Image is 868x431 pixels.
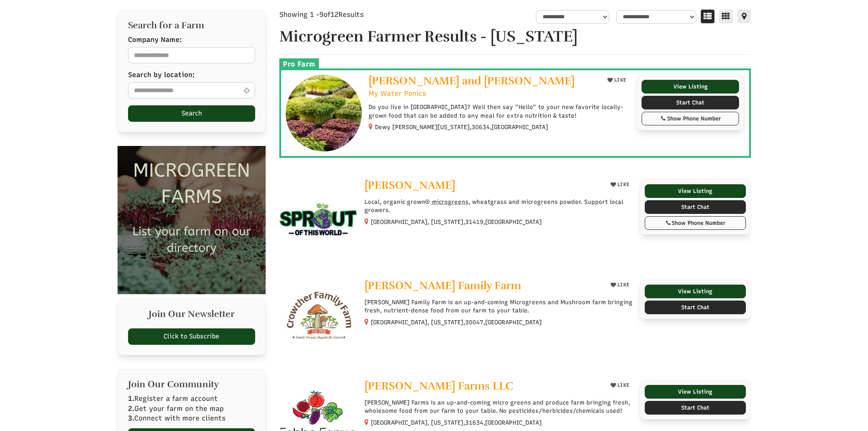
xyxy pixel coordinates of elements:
i: Use Current Location [241,87,252,94]
button: LIKE [607,280,633,291]
a: microgreens [425,198,468,205]
button: LIKE [607,380,633,391]
select: overall_rating_filter-1 [536,10,609,24]
span: 30634 [472,123,490,131]
p: Local, organic grown , wheatgrass and microgreens powder. Support local growers. [365,198,633,214]
button: Search [128,105,255,122]
a: Start Chat [645,301,746,314]
small: Dewy [PERSON_NAME][US_STATE], , [375,124,548,130]
label: Search by location: [128,70,195,80]
label: Company Name: [128,35,182,45]
span: [PERSON_NAME] [365,178,455,192]
small: [GEOGRAPHIC_DATA], [US_STATE], , [371,218,542,225]
div: Showing 1 - of Results [279,10,437,20]
button: LIKE [607,179,633,190]
a: Click to Subscribe [128,328,255,345]
a: Start Chat [645,200,746,214]
a: [PERSON_NAME] Farms LLC [365,380,601,394]
b: 1. [128,395,134,403]
button: LIKE [604,75,630,86]
a: [PERSON_NAME] [365,179,601,193]
a: Start Chat [642,96,740,109]
span: microgreens [432,198,468,205]
div: Show Phone Number [650,219,741,227]
img: Melissa and Mark Barton [286,75,362,151]
a: [PERSON_NAME] Family Farm [365,280,601,294]
p: Do you live in [GEOGRAPHIC_DATA]? Well then say "Hello" to your new favorite locally-grown food t... [369,103,629,119]
a: [PERSON_NAME] and [PERSON_NAME] My Water Ponics [369,75,597,99]
h1: Microgreen Farmer Results - [US_STATE] [279,28,751,45]
a: View Listing [642,80,740,93]
h2: Join Our Newsletter [128,309,255,324]
span: 30047 [465,318,483,327]
p: [PERSON_NAME] Family Farm is an up-and-coming Microgreens and Mushroom farm bringing fresh, nutri... [365,298,633,315]
img: Microgreen Farms list your microgreen farm today [118,146,266,294]
b: 3. [128,414,134,422]
img: Crowther Family Farm [279,280,358,358]
b: 2. [128,405,134,413]
a: View Listing [645,184,746,198]
span: LIKE [616,282,630,288]
span: LIKE [616,382,630,388]
span: LIKE [613,77,627,83]
span: 31419 [465,218,483,226]
h2: Join Our Community [128,379,255,389]
span: [PERSON_NAME] Family Farm [365,279,521,292]
p: [PERSON_NAME] Farms is an up-and-coming micro greens and produce farm bringing fresh, wholesome f... [365,399,633,415]
small: [GEOGRAPHIC_DATA], [US_STATE], , [371,419,542,426]
span: My Water Ponics [369,89,426,99]
span: [GEOGRAPHIC_DATA] [485,318,542,327]
span: [PERSON_NAME] and [PERSON_NAME] [369,74,575,88]
span: 31634 [465,419,483,427]
div: Show Phone Number [647,114,734,123]
select: sortbox-1 [616,10,696,24]
a: Start Chat [645,401,746,415]
h2: Search for a Farm [128,21,255,31]
a: View Listing [645,285,746,298]
span: [PERSON_NAME] Farms LLC [365,379,513,393]
span: [GEOGRAPHIC_DATA] [485,419,542,427]
img: Barbara Kendrick [279,179,358,258]
p: Register a farm account Get your farm on the map Connect with more clients [128,394,255,423]
a: View Listing [645,385,746,399]
small: [GEOGRAPHIC_DATA], [US_STATE], , [371,319,542,326]
span: [GEOGRAPHIC_DATA] [492,123,548,131]
span: [GEOGRAPHIC_DATA] [485,218,542,226]
span: 12 [330,10,339,19]
span: 9 [319,10,324,19]
span: LIKE [616,182,630,187]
